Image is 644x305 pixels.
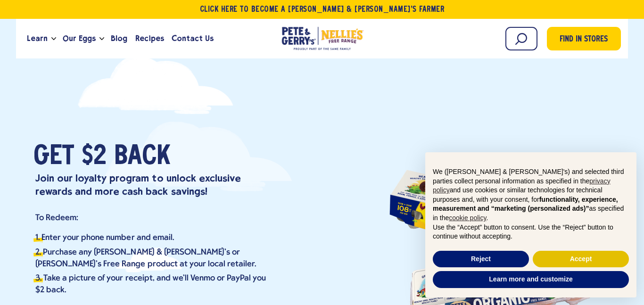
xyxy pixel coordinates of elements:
p: Use the “Accept” button to consent. Use the “Reject” button to continue without accepting. [433,223,629,241]
span: Back [114,143,170,171]
span: Get [33,143,74,171]
span: $2 [82,143,107,171]
span: Contact Us [172,33,214,44]
a: Contact Us [168,26,217,51]
a: Our Eggs [59,26,99,51]
input: Search [505,27,537,50]
a: Blog [107,26,131,51]
p: We ([PERSON_NAME] & [PERSON_NAME]'s) and selected third parties collect personal information as s... [433,167,629,223]
a: cookie policy [449,214,486,222]
button: Reject [433,251,529,268]
li: Purchase any [PERSON_NAME] & [PERSON_NAME]’s or [PERSON_NAME]'s Free Range product at your local ... [35,247,269,270]
p: To Redeem: [35,213,269,223]
p: Join our loyalty program to unlock exclusive rewards and more cash back savings! [35,172,269,198]
span: Recipes [135,33,164,44]
li: Enter your phone number and email. [35,232,269,244]
button: Accept [533,251,629,268]
a: Recipes [132,26,168,51]
span: Find in Stores [560,33,608,46]
span: Learn [27,33,48,44]
a: Find in Stores [547,27,621,50]
a: Learn [23,26,51,51]
li: Take a picture of your receipt, and we'll Venmo or PayPal you $2 back. [35,272,269,296]
button: Open the dropdown menu for Learn [51,37,56,41]
span: Blog [111,33,127,44]
button: Open the dropdown menu for Our Eggs [99,37,104,41]
button: Learn more and customize [433,271,629,288]
span: Our Eggs [63,33,96,44]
